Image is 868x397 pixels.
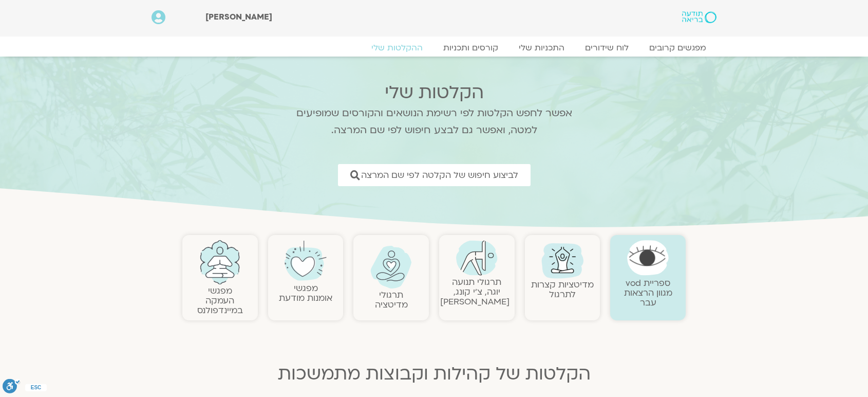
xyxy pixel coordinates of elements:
span: לביצוע חיפוש של הקלטה לפי שם המרצה [361,170,518,180]
a: התכניות שלי [508,43,575,53]
a: מפגשים קרובים [639,43,716,53]
a: מפגשיאומנות מודעת [279,282,332,304]
a: לוח שידורים [575,43,639,53]
nav: Menu [152,43,716,53]
span: [PERSON_NAME] [205,11,272,23]
a: תרגולי תנועהיוגה, צ׳י קונג, [PERSON_NAME] [440,276,510,308]
a: לביצוע חיפוש של הקלטה לפי שם המרצה [338,164,531,186]
a: תרגולימדיטציה [375,289,408,311]
a: מדיטציות קצרות לתרגול [531,279,594,300]
a: ספריית vodמגוון הרצאות עבר [624,277,672,309]
p: אפשר לחפש הקלטות לפי רשימת הנושאים והקורסים שמופיעים למטה, ואפשר גם לבצע חיפוש לפי שם המרצה. [282,105,586,139]
h2: הקלטות שלי [282,82,586,103]
h2: הקלטות של קהילות וקבוצות מתמשכות [182,364,686,384]
a: מפגשיהעמקה במיינדפולנס [197,285,243,316]
a: ההקלטות שלי [361,43,433,53]
a: קורסים ותכניות [433,43,508,53]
